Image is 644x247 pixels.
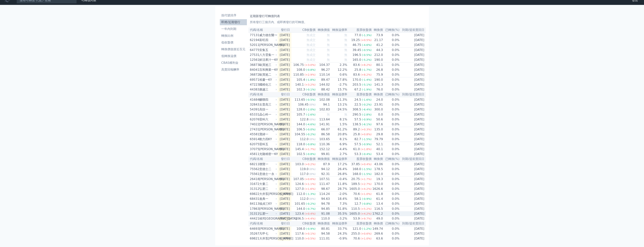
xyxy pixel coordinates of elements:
td: [DATE] [400,82,426,87]
td: 15.7% [330,87,347,92]
div: 65331 [250,112,258,117]
div: 64775 [250,48,258,52]
div: 84041 [250,68,258,72]
td: 44.3 [372,48,383,53]
td: 110.14 [316,72,330,77]
span: 無 [344,33,347,37]
td: 113.64 [316,117,330,122]
td: 97.6 [372,122,383,127]
div: 歐買尬二 [259,72,276,77]
td: [DATE] [278,33,291,38]
span: (+8.2%) [361,63,372,66]
div: 12561 [250,58,258,62]
td: 89.47 [316,77,330,82]
td: [DATE] [278,77,291,82]
span: 無 [344,53,347,57]
td: 52.1 [372,142,383,147]
span: (+3.0%) [305,63,316,66]
td: 17.8% [330,77,347,82]
td: 24.5% [330,107,347,112]
th: 轉換價 [372,92,383,97]
td: 0.0% [383,77,400,82]
td: 0.0% [383,122,400,127]
td: [DATE] [278,102,291,107]
th: 已轉換(%) [383,27,400,33]
span: 無 [327,48,330,52]
td: [DATE] [400,62,426,68]
div: 118.0 [296,142,306,147]
div: [PERSON_NAME] [259,127,276,132]
td: 0.0% [383,102,400,107]
div: 36872 [250,72,258,77]
div: 寶緯一 [259,132,276,137]
th: 代碼/名稱 [248,27,278,33]
a: 低轉換溢價 [220,53,247,59]
td: 190.0 [372,77,383,82]
div: 106.5 [296,127,306,132]
td: [DATE] [278,97,291,102]
td: 0.0% [383,62,400,68]
li: 即將/近期發行 [220,20,247,24]
td: [DATE] [400,112,426,117]
th: CB收盤價 [291,92,316,97]
span: (+0.3%) [361,128,372,131]
span: (-2.6%) [306,113,316,116]
div: 308.5 [352,107,362,112]
div: 77.0 [354,33,362,37]
div: 105.4 [296,78,306,82]
td: [DATE] [278,48,291,53]
td: [DATE] [400,67,426,72]
th: CB收盤價 [291,27,316,33]
span: 無成交 [306,58,316,62]
td: 0.0% [383,117,400,122]
td: 0.0% [383,52,400,57]
div: 39.45 [352,48,362,52]
td: 80.1 [372,62,383,68]
td: 50.6 [372,117,383,122]
div: 百和興業一KY [259,68,276,72]
a: 高賣回報酬率 [220,67,247,73]
th: 轉換價 [372,27,383,33]
td: [DATE] [400,52,426,57]
span: (-0.1%) [306,88,316,91]
div: 高技一 [259,107,276,112]
td: 24.0 [372,97,383,102]
span: 無 [327,58,330,62]
div: 67.2 [354,87,362,92]
td: 0.0% [383,82,400,87]
td: 102.08 [316,97,330,102]
div: 24.5 [354,97,362,102]
a: 轉換價值接近百元 [220,46,247,52]
td: [DATE] [400,43,426,48]
h1: 近期新發行可轉債列表 [250,14,424,18]
td: 79.79 [372,137,383,142]
span: (-1.6%) [362,98,372,101]
td: -2.7% [330,82,347,87]
td: [DATE] [400,122,426,127]
div: 196.5 [352,53,362,57]
td: 0.0% [383,127,400,132]
td: 20.8% [330,132,347,137]
div: 102.3 [296,87,306,92]
span: (-5.2%) [362,58,372,61]
div: 國精化三 [259,82,276,87]
div: 富旺四 [259,38,276,42]
div: [PERSON_NAME] [259,43,276,47]
div: 62194 [250,38,258,42]
span: (-1.3%) [362,34,372,37]
div: 62076 [250,117,258,122]
a: 轉換比例 [220,33,247,39]
td: 0.0% [383,48,400,53]
li: 轉換價值接近百元 [220,47,247,52]
span: 無 [327,43,330,47]
span: 無成交 [306,43,316,47]
a: 按代號排序 [220,12,247,18]
td: 0.0% [383,112,400,117]
div: 106.75 [293,63,305,67]
th: 代碼/名稱 [248,92,278,97]
div: 122.8 [299,117,309,122]
div: 83.6 [352,63,361,67]
li: 按代號排序 [220,13,247,18]
td: 141.91 [316,122,330,127]
span: 無成交 [306,53,316,57]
